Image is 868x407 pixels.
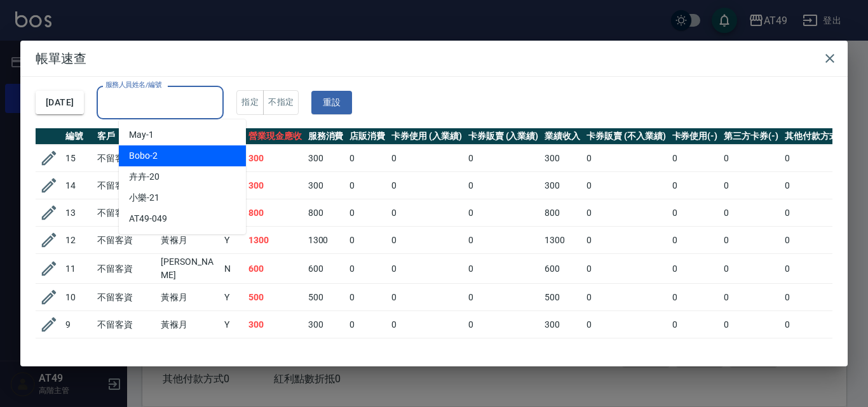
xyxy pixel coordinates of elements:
span: AT49 -049 [129,212,167,225]
td: 0 [388,254,465,284]
td: 300 [305,145,347,172]
td: 300 [245,172,305,199]
td: 0 [782,145,851,172]
th: 營業現金應收 [245,128,305,145]
td: 500 [245,338,305,366]
td: 0 [721,338,782,366]
th: 業績收入 [541,128,583,145]
th: 卡券使用(-) [669,128,721,145]
td: 0 [346,284,388,311]
td: 不留客資 [94,338,158,366]
td: 0 [782,199,851,227]
button: [DATE] [36,91,84,114]
span: 小樂 -21 [129,191,159,204]
th: 編號 [62,128,94,145]
td: 0 [583,254,668,284]
td: 0 [346,338,388,366]
td: 0 [782,284,851,311]
td: 黃褓月 [158,311,221,338]
span: Bobo -2 [129,149,158,163]
td: 0 [721,199,782,227]
td: 300 [245,311,305,338]
td: 0 [388,145,465,172]
td: 13 [62,199,94,227]
td: 0 [721,227,782,254]
td: 300 [541,172,583,199]
td: 黃褓月 [158,284,221,311]
td: 0 [388,311,465,338]
td: 不留客資 [94,227,158,254]
td: 0 [669,338,721,366]
td: 0 [388,338,465,366]
td: 不留客資 [94,172,158,199]
td: 0 [465,284,542,311]
td: 11 [62,254,94,284]
th: 其他付款方式(-) [782,128,851,145]
th: 卡券販賣 (不入業績) [583,128,668,145]
td: 0 [669,284,721,311]
td: Y [221,338,245,366]
td: 300 [541,145,583,172]
td: 15 [62,145,94,172]
td: 0 [465,145,542,172]
td: 600 [541,254,583,284]
td: 0 [583,284,668,311]
td: 0 [669,254,721,284]
td: Y [221,311,245,338]
button: 重設 [311,91,352,114]
button: 不指定 [263,90,299,115]
td: 14 [62,172,94,199]
td: 0 [669,172,721,199]
span: 卉卉 -20 [129,170,159,183]
td: 0 [346,227,388,254]
td: 300 [245,145,305,172]
td: 500 [305,284,347,311]
td: N [221,254,245,284]
td: 0 [721,254,782,284]
td: 500 [541,338,583,366]
td: 0 [346,254,388,284]
td: 0 [721,284,782,311]
td: 0 [465,311,542,338]
td: 0 [346,311,388,338]
td: 0 [583,227,668,254]
th: 店販消費 [346,128,388,145]
td: 0 [388,227,465,254]
td: 800 [541,199,583,227]
td: 0 [346,145,388,172]
td: 12 [62,227,94,254]
td: 0 [669,227,721,254]
td: 0 [669,311,721,338]
td: 不留客資 [94,284,158,311]
h2: 帳單速查 [20,41,848,76]
td: 不留客資 [94,311,158,338]
td: 500 [541,284,583,311]
td: 300 [305,311,347,338]
th: 卡券使用 (入業績) [388,128,465,145]
td: [PERSON_NAME] [158,254,221,284]
td: 0 [465,172,542,199]
td: 0 [721,311,782,338]
span: May -1 [129,128,154,142]
td: 600 [245,254,305,284]
td: 0 [346,172,388,199]
td: 300 [541,311,583,338]
td: 1300 [541,227,583,254]
td: 0 [465,338,542,366]
td: 0 [782,311,851,338]
td: 0 [388,199,465,227]
td: 800 [305,199,347,227]
td: 1300 [245,227,305,254]
td: Y [221,284,245,311]
td: 9 [62,311,94,338]
td: 不留客資 [94,199,158,227]
th: 客戶 [94,128,158,145]
th: 卡券販賣 (入業績) [465,128,542,145]
td: 0 [721,145,782,172]
td: 1300 [305,227,347,254]
td: 0 [583,145,668,172]
td: 0 [669,145,721,172]
td: 0 [346,199,388,227]
td: 黃褓月 [158,227,221,254]
td: Y [221,227,245,254]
